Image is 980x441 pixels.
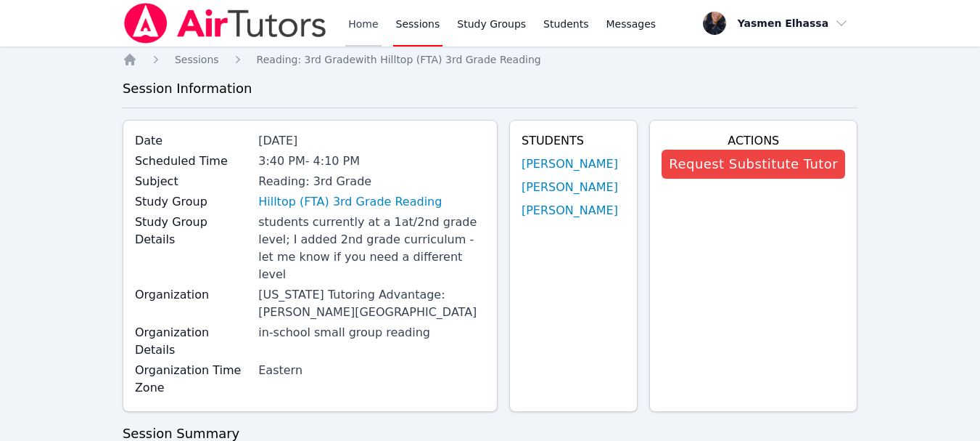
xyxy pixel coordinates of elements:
[175,52,219,67] a: Sessions
[522,179,618,196] a: [PERSON_NAME]
[258,286,485,321] div: [US_STATE] Tutoring Advantage: [PERSON_NAME][GEOGRAPHIC_DATA]
[258,132,485,150] div: [DATE]
[175,54,219,65] span: Sessions
[135,286,250,304] label: Organization
[522,155,618,173] a: [PERSON_NAME]
[258,324,485,341] div: in-school small group reading
[135,324,250,359] label: Organization Details
[123,3,328,44] img: Air Tutors
[135,214,250,248] label: Study Group Details
[257,54,541,65] span: Reading: 3rd Grade with Hilltop (FTA) 3rd Grade Reading
[606,17,656,31] span: Messages
[662,150,845,179] button: Request Substitute Tutor
[135,173,250,190] label: Subject
[258,173,485,190] div: Reading: 3rd Grade
[522,202,618,219] a: [PERSON_NAME]
[258,193,442,211] a: Hilltop (FTA) 3rd Grade Reading
[257,52,541,67] a: Reading: 3rd Gradewith Hilltop (FTA) 3rd Grade Reading
[123,78,857,99] h3: Session Information
[662,132,845,150] h4: Actions
[258,153,485,170] div: 3:40 PM - 4:10 PM
[135,153,250,170] label: Scheduled Time
[135,362,250,397] label: Organization Time Zone
[135,132,250,150] label: Date
[135,193,250,211] label: Study Group
[258,362,485,379] div: Eastern
[123,52,857,67] nav: Breadcrumb
[522,132,625,150] h4: Students
[258,214,485,283] div: students currently at a 1at/2nd grade level; I added 2nd grade curriculum - let me know if you ne...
